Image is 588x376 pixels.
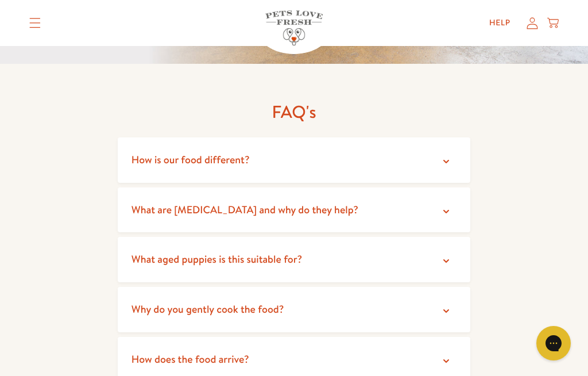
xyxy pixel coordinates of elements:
[20,9,50,37] summary: Translation missing: en.sections.header.menu
[118,187,470,233] summary: What are [MEDICAL_DATA] and why do they help?
[131,252,302,266] span: What aged puppies is this suitable for?
[118,137,470,183] summary: How is our food different?
[131,302,284,316] span: Why do you gently cook the food?
[118,287,470,332] summary: Why do you gently cook the food?
[531,322,577,365] iframe: Gorgias live chat messenger
[131,152,250,167] span: How is our food different?
[265,10,323,45] img: Pets Love Fresh
[131,352,249,366] span: How does the food arrive?
[118,101,470,123] h2: FAQ's
[131,202,358,217] span: What are [MEDICAL_DATA] and why do they help?
[118,237,470,282] summary: What aged puppies is this suitable for?
[480,11,520,34] a: Help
